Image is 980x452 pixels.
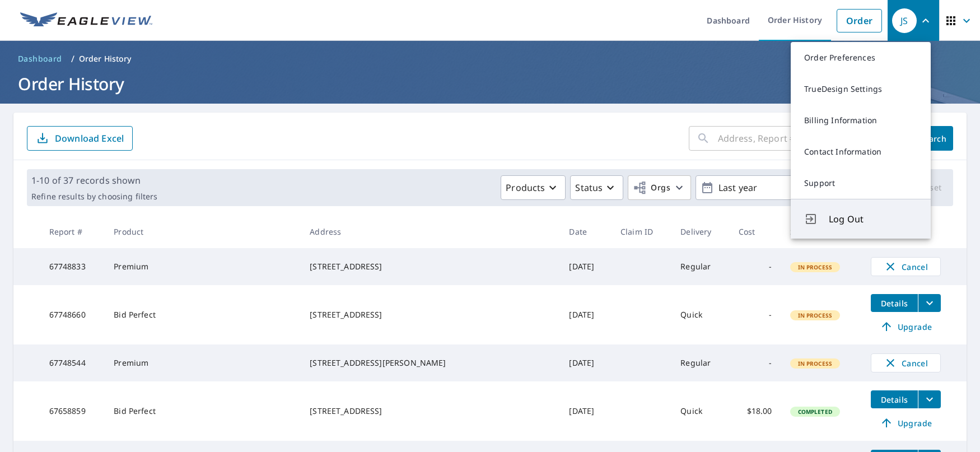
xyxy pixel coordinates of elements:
th: Address [301,215,560,248]
div: [STREET_ADDRESS] [310,309,551,320]
div: [STREET_ADDRESS] [310,406,551,417]
td: [DATE] [560,248,612,285]
p: Download Excel [55,132,124,145]
div: [STREET_ADDRESS] [310,261,551,272]
td: Bid Perfect [105,381,301,441]
button: filesDropdownBtn-67658859 [918,390,941,408]
button: Last year [696,175,864,200]
button: Log Out [791,199,931,239]
td: - [730,285,781,344]
button: Cancel [871,257,941,276]
button: Search [913,126,953,151]
span: Dashboard [18,53,62,64]
a: Order Preferences [791,42,931,73]
span: Completed [791,408,839,416]
p: Order History [79,53,132,64]
td: [DATE] [560,285,612,344]
button: Download Excel [27,126,133,151]
input: Address, Report #, Claim ID, etc. [718,123,904,154]
span: Upgrade [878,416,934,430]
th: Product [105,215,301,248]
p: 1-10 of 37 records shown [31,174,157,187]
td: 67748833 [40,248,105,285]
p: Last year [714,178,845,198]
span: Cancel [883,260,929,273]
td: Quick [671,285,730,344]
a: TrueDesign Settings [791,73,931,105]
a: Support [791,167,931,199]
td: Regular [671,248,730,285]
td: Bid Perfect [105,285,301,344]
a: Dashboard [13,50,67,68]
span: Orgs [633,181,670,195]
a: Contact Information [791,136,931,167]
span: Details [878,298,911,309]
th: Status [781,215,862,248]
span: In Process [791,263,839,271]
td: - [730,344,781,381]
span: Log Out [829,212,917,226]
a: Order [837,9,882,32]
button: filesDropdownBtn-67748660 [918,294,941,312]
th: Date [560,215,612,248]
td: 67748660 [40,285,105,344]
div: JS [892,8,917,33]
a: Upgrade [871,318,941,335]
td: $18.00 [730,381,781,441]
span: In Process [791,360,839,367]
span: Upgrade [878,320,934,333]
a: Upgrade [871,414,941,432]
td: - [730,248,781,285]
img: EV Logo [20,12,152,29]
span: In Process [791,311,839,319]
button: detailsBtn-67658859 [871,390,918,408]
td: Regular [671,344,730,381]
th: Delivery [671,215,730,248]
p: Products [506,181,545,194]
li: / [71,52,74,66]
h1: Order History [13,72,967,95]
span: Details [878,394,911,405]
td: [DATE] [560,344,612,381]
span: Search [922,133,944,144]
td: [DATE] [560,381,612,441]
span: Cancel [883,356,929,370]
p: Status [575,181,603,194]
button: Cancel [871,353,941,372]
button: Products [501,175,566,200]
td: 67748544 [40,344,105,381]
td: 67658859 [40,381,105,441]
td: Premium [105,344,301,381]
th: Cost [730,215,781,248]
button: Orgs [628,175,691,200]
th: Claim ID [612,215,671,248]
th: Report # [40,215,105,248]
nav: breadcrumb [13,50,967,68]
a: Billing Information [791,105,931,136]
td: Premium [105,248,301,285]
p: Refine results by choosing filters [31,192,157,202]
button: detailsBtn-67748660 [871,294,918,312]
td: Quick [671,381,730,441]
div: [STREET_ADDRESS][PERSON_NAME] [310,357,551,369]
button: Status [570,175,623,200]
